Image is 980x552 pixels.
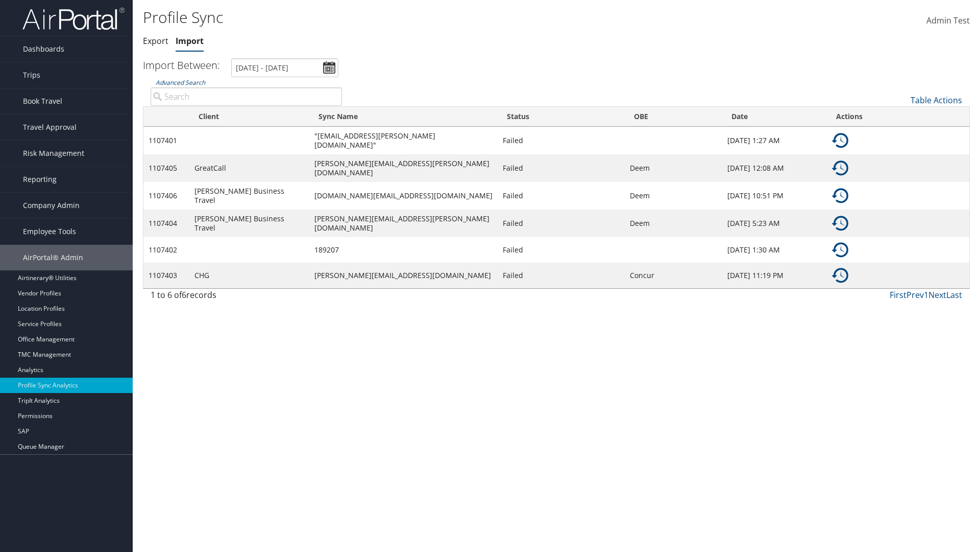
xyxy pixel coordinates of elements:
td: [PERSON_NAME][EMAIL_ADDRESS][DOMAIN_NAME] [309,263,498,288]
a: Admin Test [926,5,970,37]
span: Admin Test [926,15,970,26]
a: Advanced Search [156,78,205,87]
td: Concur [625,263,722,288]
td: 189207 [309,237,498,263]
td: [DATE] 12:08 AM [722,154,827,182]
th: Status: activate to sort column descending [498,107,625,127]
a: Details [832,218,848,227]
a: Details [832,163,848,172]
td: Deem [625,210,722,237]
a: Last [946,289,962,301]
a: Import [176,35,204,47]
th: Date: activate to sort column ascending [722,107,827,127]
td: Failed [498,237,625,263]
td: 1107404 [143,210,189,237]
td: Deem [625,182,722,210]
td: 1107405 [143,154,189,182]
td: 1107401 [143,127,189,154]
td: [PERSON_NAME] Business Travel [189,182,309,210]
a: Next [928,289,946,301]
td: [DATE] 5:23 AM [722,210,827,237]
td: [DATE] 11:19 PM [722,263,827,288]
img: airportal-logo.png [22,7,125,31]
td: "[EMAIL_ADDRESS][PERSON_NAME][DOMAIN_NAME]" [309,127,498,154]
th: Actions [827,107,969,127]
a: Details [832,270,848,280]
a: First [890,289,906,301]
span: Risk Management [23,141,84,166]
span: AirPortal® Admin [23,245,83,270]
span: Employee Tools [23,219,76,244]
td: Failed [498,210,625,237]
a: Prev [906,289,924,301]
td: 1107403 [143,263,189,288]
td: [DATE] 1:30 AM [722,237,827,263]
td: Failed [498,154,625,182]
h3: Import Between: [143,58,220,72]
h1: Profile Sync [143,7,694,28]
span: Travel Approval [23,114,77,140]
img: ta-history.png [832,267,848,284]
td: [DOMAIN_NAME][EMAIL_ADDRESS][DOMAIN_NAME] [309,182,498,210]
td: GreatCall [189,154,309,182]
a: Export [143,35,168,47]
a: 1 [924,289,928,301]
div: 1 to 6 of records [151,289,342,306]
td: [PERSON_NAME] Business Travel [189,210,309,237]
span: Dashboards [23,36,64,62]
a: Details [832,190,848,200]
span: 6 [182,289,186,301]
img: ta-history.png [832,242,848,258]
td: Failed [498,127,625,154]
input: Advanced Search [151,87,342,106]
a: Details [832,244,848,254]
td: 1107406 [143,182,189,210]
img: ta-history.png [832,160,848,176]
img: ta-history.png [832,215,848,232]
td: Deem [625,154,722,182]
span: Reporting [23,167,57,192]
th: OBE: activate to sort column ascending [625,107,722,127]
td: [PERSON_NAME][EMAIL_ADDRESS][PERSON_NAME][DOMAIN_NAME] [309,210,498,237]
th: Client: activate to sort column ascending [189,107,309,127]
td: [DATE] 1:27 AM [722,127,827,154]
td: CHG [189,263,309,288]
span: Company Admin [23,193,80,218]
a: Table Actions [911,95,962,106]
th: Sync Name: activate to sort column ascending [309,107,498,127]
input: [DATE] - [DATE] [231,58,338,77]
img: ta-history.png [832,132,848,149]
img: ta-history.png [832,188,848,204]
td: [DATE] 10:51 PM [722,182,827,210]
td: Failed [498,263,625,288]
td: [PERSON_NAME][EMAIL_ADDRESS][PERSON_NAME][DOMAIN_NAME] [309,154,498,182]
td: Failed [498,182,625,210]
span: Trips [23,62,40,88]
td: 1107402 [143,237,189,263]
a: Details [832,135,848,145]
span: Book Travel [23,88,62,114]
